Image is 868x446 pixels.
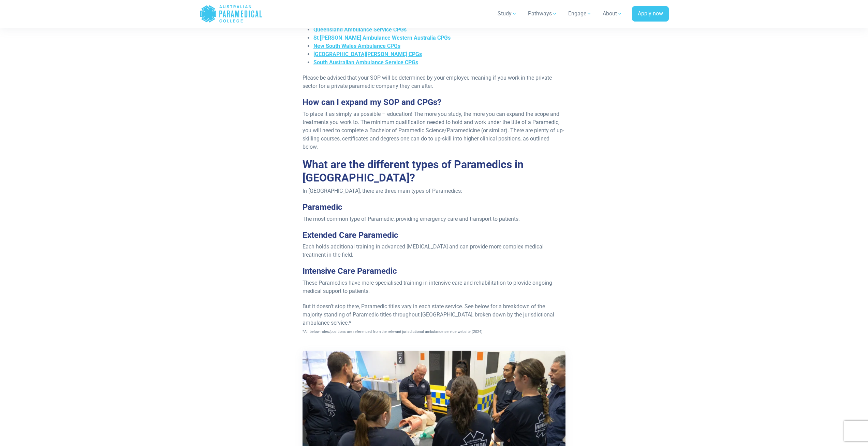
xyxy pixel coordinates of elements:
span: These Paramedics have more specialised training in intensive care and rehabilitation to provide o... [303,280,552,294]
strong: Extended Care Paramedic [303,230,398,240]
a: Study [494,4,521,23]
span: To place it as simply as possible – education! The more you study, the more you can expand the sc... [303,111,564,150]
strong: Intensive Care Paramedic [303,266,397,276]
strong: Paramedic [303,202,342,212]
span: In [GEOGRAPHIC_DATA], there are three main types of Paramedics: [303,188,462,194]
a: About [599,4,627,23]
span: Each holds additional training in advanced [MEDICAL_DATA] and can provide more complex medical tr... [303,243,544,258]
span: Please be advised that your SOP will be determined by your employer, meaning if you work in the p... [303,75,552,89]
a: Engage [564,4,596,23]
a: New South Wales Ambulance CPGs [313,43,400,49]
a: [GEOGRAPHIC_DATA][PERSON_NAME] CPGs [313,51,422,57]
a: Queensland Ambulance Service CPGs [313,26,407,33]
a: Apply now [632,6,669,22]
span: How can I expand my SOP and CPGs? [303,97,441,107]
a: St [PERSON_NAME] Ambulance Western Australia CPGs [313,35,451,41]
span: *All below roles/positions are referenced from the relevant jurisdictional ambulance service webs... [303,329,483,334]
span: What are the different types of Paramedics in [GEOGRAPHIC_DATA]? [303,158,524,184]
a: Australian Paramedical College [200,3,263,25]
a: South Australian Ambulance Service CPGs [313,59,418,66]
span: But it doesn’t stop there, Paramedic titles vary in each state service. See below for a breakdown... [303,303,554,334]
a: Pathways [524,4,561,23]
span: The most common type of Paramedic, providing emergency care and transport to patients. [303,216,520,222]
